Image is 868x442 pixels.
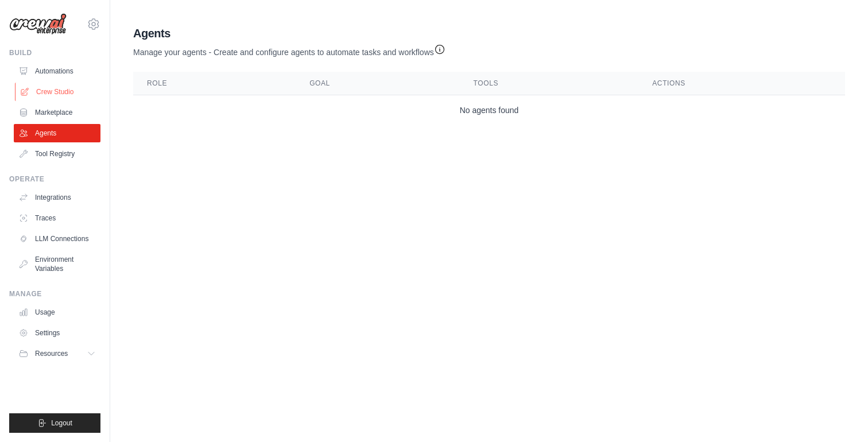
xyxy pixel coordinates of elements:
[460,72,639,95] th: Tools
[133,95,845,126] td: No agents found
[9,413,100,433] button: Logout
[15,83,102,101] a: Crew Studio
[133,41,445,58] p: Manage your agents - Create and configure agents to automate tasks and workflows
[133,72,296,95] th: Role
[35,349,68,358] span: Resources
[14,344,100,363] button: Resources
[14,124,100,142] a: Agents
[296,72,459,95] th: Goal
[14,145,100,163] a: Tool Registry
[9,289,100,298] div: Manage
[14,62,100,80] a: Automations
[14,303,100,321] a: Usage
[638,72,845,95] th: Actions
[14,209,100,227] a: Traces
[9,175,100,184] div: Operate
[14,230,100,248] a: LLM Connections
[14,188,100,207] a: Integrations
[9,13,67,35] img: Logo
[51,418,72,428] span: Logout
[9,48,100,57] div: Build
[14,250,100,278] a: Environment Variables
[14,103,100,122] a: Marketplace
[133,25,445,41] h2: Agents
[14,324,100,342] a: Settings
